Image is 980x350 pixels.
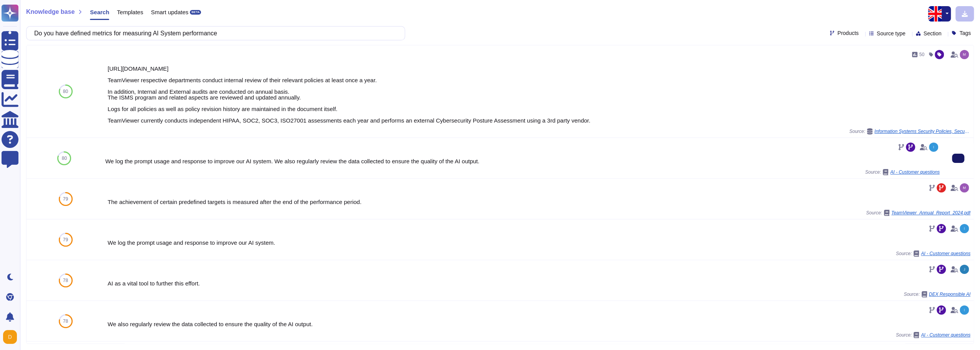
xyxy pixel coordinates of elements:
span: Source type [877,31,905,36]
span: TeamViewer_Annual_Report_2024.pdf [891,211,970,215]
span: Information Systems Security Policies, Security Audit & Penetration test [874,129,970,134]
span: Smart updates [151,9,189,15]
img: user [3,330,17,344]
span: Search [90,9,109,15]
img: user [960,265,969,274]
img: user [960,50,969,59]
span: Source: [866,210,970,216]
span: Tags [959,30,971,36]
span: AI - Customer questions [890,170,940,174]
img: user [960,183,969,192]
span: Source: [896,332,970,338]
img: en [928,6,943,22]
span: Source: [904,291,970,297]
span: Knowledge base [26,9,75,15]
div: BETA [190,10,201,15]
div: [URL][DOMAIN_NAME] TeamViewer respective departments conduct internal review of their relevant po... [108,66,970,123]
span: Section [924,31,942,36]
div: The achievement of certain predefined targets is measured after the end of the performance period. [108,199,970,205]
span: 78 [63,278,68,283]
span: AI - Customer questions [921,333,970,337]
input: Search a question or template... [30,27,397,40]
div: We log the prompt usage and response to improve our AI system. [108,240,970,245]
span: Templates [117,9,143,15]
img: user [960,224,969,233]
span: 79 [63,237,68,242]
img: user [960,305,969,315]
div: We log the prompt usage and response to improve our AI system. We also regularly review the data ... [105,158,940,164]
span: 78 [63,319,68,323]
span: Source: [849,128,970,134]
span: 79 [63,197,68,201]
div: AI as a vital tool to further this effort. [108,280,970,286]
span: 80 [62,156,67,161]
img: user [929,143,938,152]
span: DEX Responsible AI [929,292,970,297]
span: AI - Customer questions [921,251,970,256]
div: We also regularly review the data collected to ensure the quality of the AI output. [108,321,970,327]
button: user [2,328,22,345]
span: Source: [865,169,940,175]
span: 80 [63,89,68,94]
span: 50 [919,52,924,57]
span: Source: [896,250,970,257]
span: Products [837,30,859,36]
